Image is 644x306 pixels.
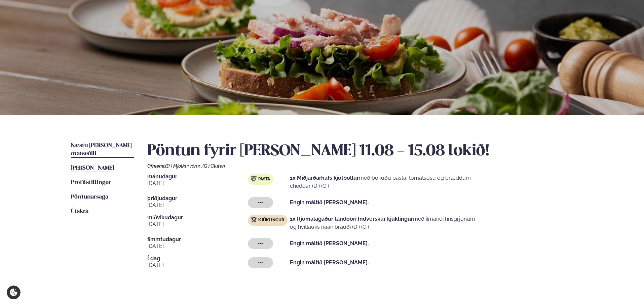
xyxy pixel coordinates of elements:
span: --- [258,241,263,246]
span: Næstu [PERSON_NAME] matseðill [71,143,132,157]
span: þriðjudagur [147,196,248,201]
span: [DATE] [147,201,248,209]
span: Í dag [147,256,248,261]
span: [DATE] [147,261,248,269]
span: fimmtudagur [147,237,248,242]
p: með ilmandi hrísgrjónum og hvítlauks naan brauði (D ) (G ) [290,215,477,231]
span: [DATE] [147,220,248,228]
span: [DATE] [147,242,248,250]
img: pasta.svg [251,176,257,181]
a: [PERSON_NAME] [71,164,114,172]
span: --- [258,260,263,265]
a: Næstu [PERSON_NAME] matseðill [71,142,134,158]
strong: 1x Rjómalagaður tandoori Indverskur kjúklingur [290,216,413,222]
span: (G ) Glúten [202,163,225,169]
span: Prófílstillingar [71,180,111,185]
span: Útskrá [71,209,88,214]
a: Útskrá [71,208,88,216]
h2: Pöntun fyrir [PERSON_NAME] 11.08 - 15.08 lokið! [147,142,573,161]
span: [DATE] [147,179,248,187]
p: með bökuðu pasta, tómatsósu og bræddum cheddar (D ) (G ) [290,174,477,190]
span: Pasta [258,177,270,182]
a: Prófílstillingar [71,179,111,187]
span: miðvikudagur [147,215,248,220]
span: (D ) Mjólkurvörur , [165,163,202,169]
span: mánudagur [147,174,248,179]
strong: Engin máltíð [PERSON_NAME]. [290,259,369,266]
a: Cookie settings [7,286,21,299]
strong: 1x Miðjarðarhafs kjötbollur [290,175,359,181]
strong: Engin máltíð [PERSON_NAME]. [290,240,369,247]
img: chicken.svg [251,217,257,222]
div: Ofnæmi: [147,163,573,169]
strong: Engin máltíð [PERSON_NAME]. [290,199,369,206]
span: Kjúklingur [258,218,284,223]
span: [PERSON_NAME] [71,165,114,171]
span: --- [258,200,263,205]
span: Pöntunarsaga [71,194,108,200]
a: Pöntunarsaga [71,193,108,201]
